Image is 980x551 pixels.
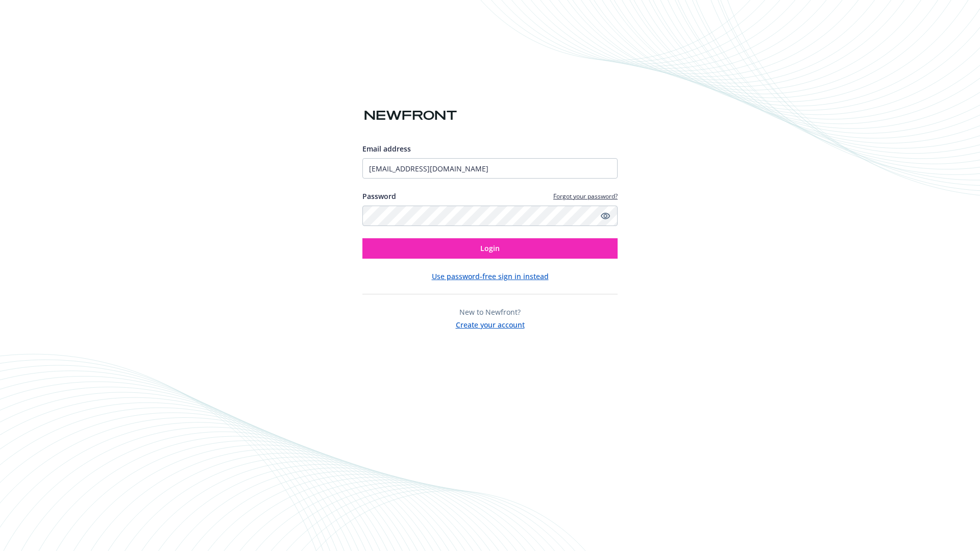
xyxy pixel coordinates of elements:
[553,192,618,201] a: Forgot your password?
[456,317,525,330] button: Create your account
[432,271,549,282] button: Use password-free sign in instead
[362,107,459,124] img: Newfront logo
[459,307,521,317] span: New to Newfront?
[362,238,618,259] button: Login
[362,191,396,202] label: Password
[480,243,500,253] span: Login
[362,158,618,179] input: Enter your email
[599,210,611,222] a: Show password
[362,206,618,226] input: Enter your password
[362,144,411,154] span: Email address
